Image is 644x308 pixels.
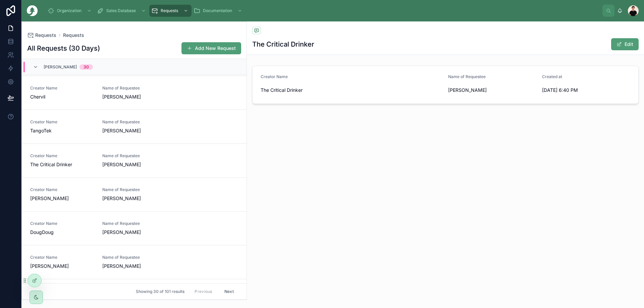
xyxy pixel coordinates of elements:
span: Name of Requestee [102,187,166,192]
span: The Critical Drinker [261,87,443,94]
a: Requests [27,32,56,39]
button: Next [220,286,238,297]
a: Creator NameThe Critical DrinkerName of Requestee[PERSON_NAME] [22,144,247,178]
span: [PERSON_NAME] [448,87,537,94]
span: Showing 30 of 101 results [136,289,184,294]
button: Add New Request [181,42,241,54]
img: App logo [27,5,38,16]
span: [DATE] 6:40 PM [542,87,631,94]
a: Creator Name[PERSON_NAME]Name of Requestee[PERSON_NAME] [22,245,247,279]
span: [PERSON_NAME] [30,195,94,202]
span: Chervil [30,94,94,100]
a: Creator Name[PERSON_NAME]Name of Requestee[PERSON_NAME] [22,178,247,211]
span: Name of Requestee [102,119,166,125]
a: Creator NameTangoTekName of Requestee[PERSON_NAME] [22,110,247,144]
span: Name of Requestee [102,153,166,159]
span: Name of Requestee [102,255,166,260]
h1: The Critical Drinker [252,40,314,49]
span: Name of Requestee [102,221,166,226]
span: [PERSON_NAME] [102,127,166,134]
a: Organization [46,5,95,17]
button: Edit [611,38,639,50]
span: Requests [35,32,56,39]
span: Creator Name [30,221,94,226]
h1: All Requests (30 Days) [27,44,100,53]
span: Creator Name [261,74,288,79]
a: Creator NameDougDougName of Requestee[PERSON_NAME] [22,211,247,245]
a: Requests [149,5,192,17]
span: TangoTek [30,127,94,134]
a: Documentation [192,5,246,17]
span: Creator Name [30,255,94,260]
span: [PERSON_NAME] [102,263,166,269]
span: Creator Name [30,85,94,91]
span: Sales Database [106,8,136,13]
span: Requests [161,8,178,13]
span: [PERSON_NAME] [102,94,166,100]
span: Created at [542,74,562,79]
span: The Critical Drinker [30,161,94,168]
span: Creator Name [30,187,94,192]
div: scrollable content [43,3,602,18]
a: Sales Database [95,5,149,17]
span: [PERSON_NAME] [102,195,166,202]
span: [PERSON_NAME] [102,229,166,236]
span: Creator Name [30,119,94,125]
span: Organization [57,8,82,13]
span: [PERSON_NAME] [30,263,94,269]
a: Creator NameChervilName of Requestee[PERSON_NAME] [22,76,247,110]
span: [PERSON_NAME] [102,161,166,168]
span: Name of Requestee [448,74,486,79]
span: DougDoug [30,229,94,236]
span: [PERSON_NAME] [44,64,77,70]
div: 30 [84,64,89,70]
span: Creator Name [30,153,94,159]
span: Documentation [203,8,232,13]
span: Name of Requestee [102,85,166,91]
a: Requests [63,32,84,39]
